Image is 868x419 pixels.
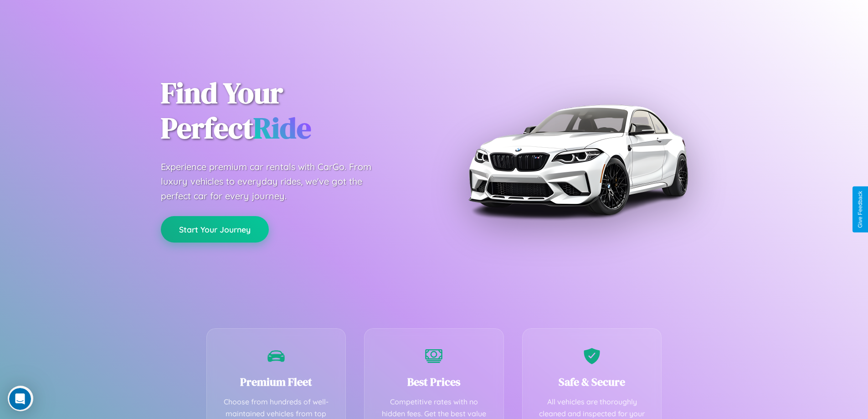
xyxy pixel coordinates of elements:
h1: Find Your Perfect [161,76,421,146]
img: Premium BMW car rental vehicle [464,46,692,274]
iframe: Intercom live chat discovery launcher [8,386,33,411]
h3: Premium Fleet [221,374,332,389]
p: Experience premium car rentals with CarGo. From luxury vehicles to everyday rides, we've got the ... [161,160,389,203]
button: Start Your Journey [161,216,269,243]
h3: Safe & Secure [536,374,648,389]
h3: Best Prices [378,374,490,389]
iframe: Intercom live chat [9,388,31,410]
div: Give Feedback [857,191,863,228]
span: Ride [253,108,311,148]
